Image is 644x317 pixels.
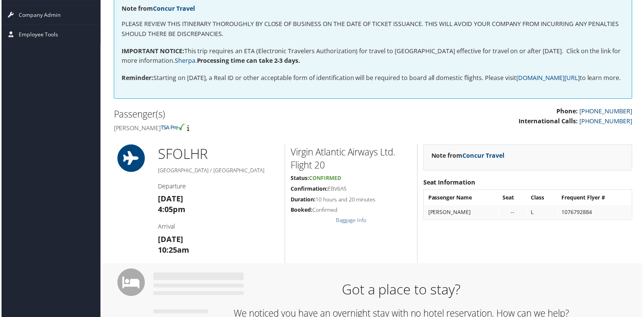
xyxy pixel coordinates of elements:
strong: Status: [291,175,309,182]
a: Concur Travel [463,152,505,160]
strong: Processing time can take 2-3 days. [196,57,300,65]
strong: 10:25am [157,246,189,256]
h5: EBV6A5 [291,186,412,193]
strong: Phone: [558,107,579,116]
h5: [GEOGRAPHIC_DATA] / [GEOGRAPHIC_DATA] [157,167,279,175]
div: -- [504,209,524,216]
a: [DOMAIN_NAME][URL] [517,74,581,82]
span: Employee Tools [17,25,57,44]
h2: Passenger(s) [113,108,368,121]
a: Baggage Info [336,217,366,225]
strong: [DATE] [157,194,182,204]
p: Starting on [DATE], a Real ID or other acceptable form of identification will be required to boar... [121,74,626,83]
strong: Booked: [291,207,312,214]
a: [PHONE_NUMBER] [581,117,634,126]
a: Sherpa [174,57,195,65]
th: Class [528,191,558,205]
span: Confirmed [309,175,341,182]
strong: [DATE] [157,235,182,245]
h4: Departure [157,183,279,191]
strong: Seat Information [424,179,476,187]
a: Concur Travel [152,4,194,13]
h4: Arrival [157,223,279,232]
td: L [528,206,558,220]
h5: Confirmed [291,207,412,214]
th: Seat [500,191,527,205]
td: 1076792884 [559,206,633,220]
p: This trip requires an ETA (Electronic Travelers Authorization) for travel to [GEOGRAPHIC_DATA] ef... [121,46,626,66]
th: Frequent Flyer # [559,191,633,205]
h2: Virgin Atlantic Airways Ltd. Flight 20 [291,146,412,172]
a: [PHONE_NUMBER] [581,107,634,116]
strong: IMPORTANT NOTICE: [121,47,184,55]
h1: SFO LHR [157,145,279,164]
h5: 10 hours and 20 minutes [291,196,412,204]
strong: Duration: [291,196,315,204]
th: Passenger Name [425,191,499,205]
span: Company Admin [17,5,60,25]
strong: Reminder: [121,74,153,82]
td: [PERSON_NAME] [425,206,499,220]
strong: Confirmation: [291,186,328,193]
strong: International Calls: [520,117,579,126]
h4: [PERSON_NAME] [113,124,368,132]
strong: Note from [432,152,505,160]
p: PLEASE REVIEW THIS ITINERARY THOROUGHLY BY CLOSE OF BUSINESS ON THE DATE OF TICKET ISSUANCE. THIS... [121,19,626,39]
strong: 4:05pm [157,205,185,215]
img: tsa-precheck.png [160,124,185,131]
strong: Note from [121,4,194,13]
